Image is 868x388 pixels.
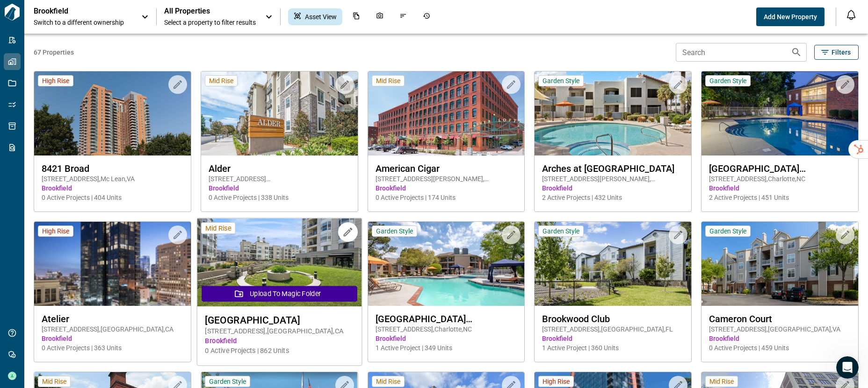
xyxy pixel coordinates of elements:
span: Brookfield [42,183,183,193]
span: Mid Rise [376,377,400,386]
div: Photos [370,8,389,25]
span: [STREET_ADDRESS][PERSON_NAME] , [PERSON_NAME] , AZ [542,174,684,183]
span: High Rise [42,227,69,235]
span: 8421 Broad [42,163,183,174]
span: 67 Properties [34,48,672,57]
span: Mid Rise [376,77,400,85]
img: property-asset [702,71,858,155]
span: Switch to a different ownership [34,18,132,27]
span: 2 Active Projects | 432 Units [542,193,684,202]
span: Garden Style [542,227,579,235]
span: [GEOGRAPHIC_DATA] [205,314,354,326]
span: [STREET_ADDRESS] , [GEOGRAPHIC_DATA] , CA [42,325,183,334]
span: All Properties [164,7,256,16]
span: Garden Style [709,227,746,235]
span: Mid Rise [209,77,233,85]
span: 0 Active Projects | 174 Units [376,193,517,202]
p: Brookfield [34,7,118,16]
span: Garden Style [209,377,246,386]
span: Brookfield [542,334,684,343]
span: Brookfield [709,183,851,193]
span: [STREET_ADDRESS] , [GEOGRAPHIC_DATA] , CA [205,326,354,336]
span: [STREET_ADDRESS] , [GEOGRAPHIC_DATA] , VA [709,325,851,334]
button: Upload to Magic Folder [202,286,357,302]
span: [GEOGRAPHIC_DATA] Apartments [709,163,851,174]
span: Cameron Court [709,313,851,325]
span: Brookfield [42,334,183,343]
div: Asset View [288,8,342,25]
img: property-asset [535,222,691,306]
span: [GEOGRAPHIC_DATA] Apartments [376,313,517,325]
img: property-asset [34,222,191,306]
span: Brookfield [205,336,354,346]
span: Brookfield [376,334,517,343]
div: Documents [347,8,366,25]
span: Select a property to filter results [164,18,256,27]
span: Asset View [305,12,337,21]
span: [STREET_ADDRESS] , [GEOGRAPHIC_DATA] , FL [542,325,684,334]
span: 0 Active Projects | 459 Units [709,343,851,353]
button: Search properties [787,43,806,62]
span: Mid Rise [205,224,231,233]
span: 0 Active Projects | 404 Units [42,193,183,202]
iframe: Intercom live chat [836,356,859,379]
span: 2 Active Projects | 451 Units [709,193,851,202]
span: Arches at [GEOGRAPHIC_DATA] [542,163,684,174]
span: 1 Active Project | 349 Units [376,343,517,353]
div: Issues & Info [394,8,412,25]
span: Brookfield [709,334,851,343]
span: Brookfield [209,183,350,193]
button: Add New Property [756,7,825,26]
img: property-asset [34,71,191,155]
span: Atelier [42,313,183,325]
span: Garden Style [709,77,746,85]
span: [STREET_ADDRESS] , Mc Lean , VA [42,174,183,183]
span: 1 Active Project | 360 Units [542,343,684,353]
img: property-asset [368,222,525,306]
div: Job History [417,8,436,25]
img: property-asset [702,222,858,306]
span: [STREET_ADDRESS][PERSON_NAME] , Northridge , CA [209,174,350,183]
button: Open notification feed [844,7,859,22]
img: property-asset [201,71,358,155]
span: Brookwood Club [542,313,684,325]
span: Garden Style [376,227,413,235]
span: 0 Active Projects | 363 Units [42,343,183,353]
span: Add New Property [764,12,817,21]
img: property-asset [368,71,525,155]
span: Brookfield [542,183,684,193]
span: 0 Active Projects | 862 Units [205,346,354,356]
span: Brookfield [376,183,517,193]
span: American Cigar [376,163,517,174]
span: [STREET_ADDRESS][PERSON_NAME] , [GEOGRAPHIC_DATA] , VA [376,174,517,183]
span: Mid Rise [709,377,734,386]
span: Garden Style [542,77,579,85]
span: Mid Rise [42,377,66,386]
button: Filters [814,45,859,60]
span: [STREET_ADDRESS] , Charlotte , NC [376,325,517,334]
span: High Rise [542,377,570,386]
span: Filters [832,48,851,57]
span: 0 Active Projects | 338 Units [209,193,350,202]
span: Alder [209,163,350,174]
img: property-asset [197,219,362,307]
span: [STREET_ADDRESS] , Charlotte , NC [709,174,851,183]
img: property-asset [535,71,691,155]
span: High Rise [42,77,69,85]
